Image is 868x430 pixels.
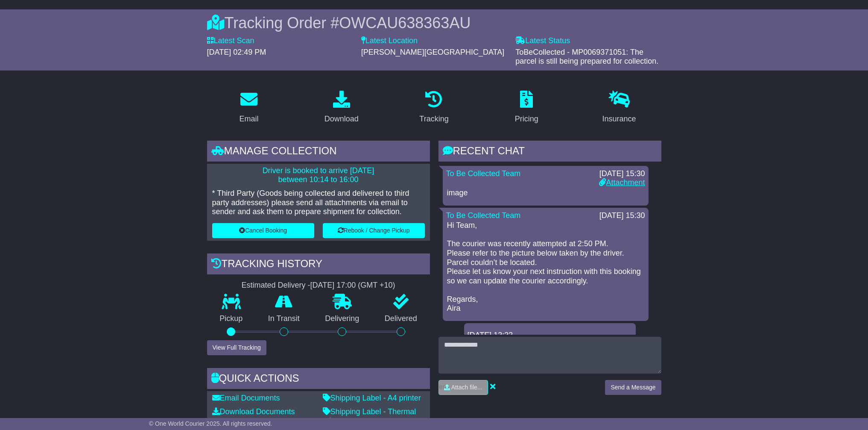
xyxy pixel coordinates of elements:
div: [DATE] 17:00 (GMT +10) [310,281,395,290]
label: Latest Status [515,36,570,46]
div: [DATE] 15:30 [599,211,645,221]
p: Pickup [207,314,256,324]
a: Attachment [599,178,645,187]
div: Estimated Delivery - [207,281,430,290]
span: ToBeCollected - MP0069371051: The parcel is still being prepared for collection. [515,48,658,66]
div: [DATE] 15:30 [599,169,645,179]
label: Latest Location [361,36,418,46]
div: Tracking history [207,253,430,277]
button: View Full Tracking [207,340,266,355]
a: Shipping Label - A4 printer [323,394,421,402]
span: © One World Courier 2025. All rights reserved. [149,420,272,427]
span: OWCAU638363AU [339,14,471,32]
div: Email [239,113,258,125]
p: Delivered [372,314,430,324]
div: Insurance [602,113,636,125]
a: To Be Collected Team [446,211,521,220]
div: [DATE] 13:33 [468,331,632,340]
p: In Transit [255,314,313,324]
div: Tracking [419,113,448,125]
span: [PERSON_NAME][GEOGRAPHIC_DATA] [361,48,504,56]
a: Email [234,88,264,128]
label: Latest Scan [207,36,254,46]
div: Tracking Order # [207,14,661,32]
a: Email Documents [212,394,280,402]
div: Download [324,113,359,125]
button: Send a Message [605,380,661,395]
p: Hi Team, The courier was recently attempted at 2:50 PM. Please refer to the picture below taken b... [447,221,644,313]
div: Quick Actions [207,368,430,391]
div: Pricing [515,113,538,125]
div: RECENT CHAT [438,141,661,164]
button: Rebook / Change Pickup [323,223,425,238]
a: To Be Collected Team [446,169,521,178]
span: [DATE] 02:49 PM [207,48,266,56]
a: Tracking [414,88,454,128]
a: Shipping Label - Thermal printer [323,407,416,425]
button: Cancel Booking [212,223,314,238]
p: Delivering [313,314,372,324]
a: Insurance [597,88,642,128]
div: Manage collection [207,141,430,164]
p: Driver is booked to arrive [DATE] between 10:14 to 16:00 [212,166,425,185]
p: * Third Party (Goods being collected and delivered to third party addresses) please send all atta... [212,189,425,217]
a: Download [319,88,364,128]
a: Download Documents [212,407,295,416]
a: Pricing [509,88,544,128]
p: image [447,188,644,198]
